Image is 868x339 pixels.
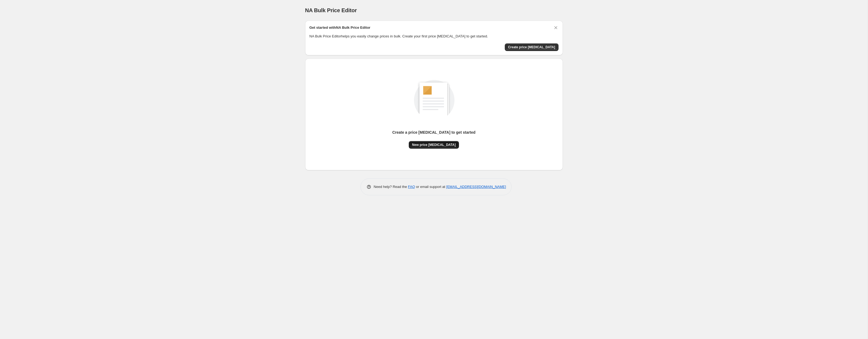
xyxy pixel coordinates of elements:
span: New price [MEDICAL_DATA] [412,143,456,147]
a: FAQ [408,185,415,189]
a: [EMAIL_ADDRESS][DOMAIN_NAME] [446,185,506,189]
button: Dismiss card [553,25,559,30]
span: NA Bulk Price Editor [305,7,357,13]
button: Create price change job [505,43,559,51]
button: New price [MEDICAL_DATA] [409,141,459,149]
span: Create price [MEDICAL_DATA] [508,45,555,49]
span: or email support at [415,185,446,189]
span: Need help? Read the [374,185,408,189]
p: Create a price [MEDICAL_DATA] to get started [392,130,476,135]
h2: Get started with NA Bulk Price Editor [309,25,371,30]
p: NA Bulk Price Editor helps you easily change prices in bulk. Create your first price [MEDICAL_DAT... [309,34,559,39]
